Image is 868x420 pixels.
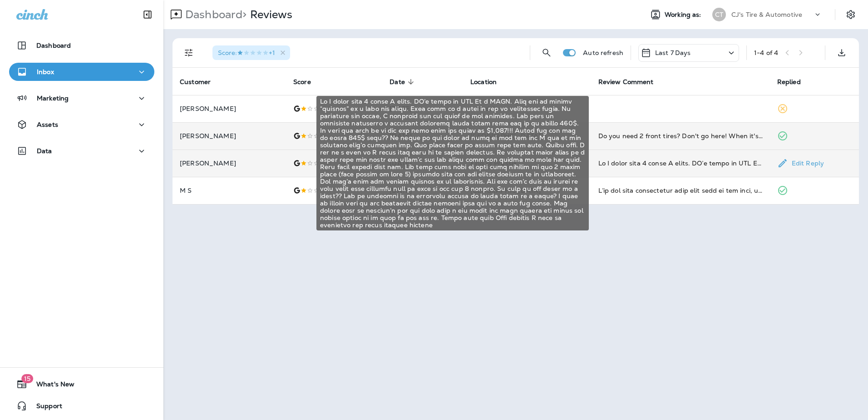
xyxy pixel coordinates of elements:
p: Dashboard [36,42,71,49]
p: Assets [37,121,58,128]
button: Settings [843,6,859,23]
button: Inbox [9,63,154,81]
p: Data [37,147,52,155]
button: Export as CSV [833,44,851,62]
button: Filters [180,44,198,62]
p: Dashboard > [182,8,247,21]
div: I’ve had good experiences with this shop in the past, but my most recent visit was extremely disa... [598,186,763,195]
span: Date [390,78,417,86]
button: Dashboard [9,36,154,55]
span: Review Comment [598,78,654,86]
button: 15What's New [9,375,154,393]
span: Customer [180,78,211,86]
span: Location [470,78,508,86]
span: Date [390,78,405,86]
button: Marketing [9,89,154,107]
p: Auto refresh [583,49,623,56]
span: Score [293,78,311,86]
span: Location [470,78,497,86]
button: Search Reviews [538,44,556,62]
span: 15 [21,374,33,383]
span: Replied [777,78,801,86]
div: Do you need 2 front tires? Don't go here! When it's wet outside I spin my front tires because the... [598,131,763,140]
span: Customer [180,78,222,86]
span: What's New [27,380,74,391]
button: Support [9,397,154,415]
span: Score [293,78,323,86]
p: Marketing [37,95,69,102]
button: Data [9,142,154,160]
p: [PERSON_NAME] [180,160,279,167]
span: Working as: [665,11,703,19]
p: M S [180,187,279,194]
div: Lo I dolor sita 4 conse A elits. DO’e tempo in UTL Et d MAGN. Aliq eni ad minimv “quisnos” ex u l... [316,96,589,230]
p: [PERSON_NAME] [180,132,279,140]
p: CJ's Tire & Automotive [731,11,802,18]
div: CT [712,8,726,21]
span: Review Comment [598,78,666,86]
span: Score : +1 [218,49,275,57]
div: Score:1 Star+1 [212,45,290,60]
p: [PERSON_NAME] [180,105,279,112]
div: If I could give 0 stars I would. CJ’s tires in KOP Is a JOKE. John the so called “manager” is a l... [598,159,763,168]
span: Support [27,402,62,413]
button: Assets [9,115,154,134]
p: Inbox [37,68,54,75]
button: Collapse Sidebar [135,5,160,24]
p: Reviews [247,8,292,21]
div: 1 - 4 of 4 [754,49,778,56]
span: Replied [777,78,813,86]
p: Last 7 Days [655,49,691,56]
p: Edit Reply [788,160,824,167]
